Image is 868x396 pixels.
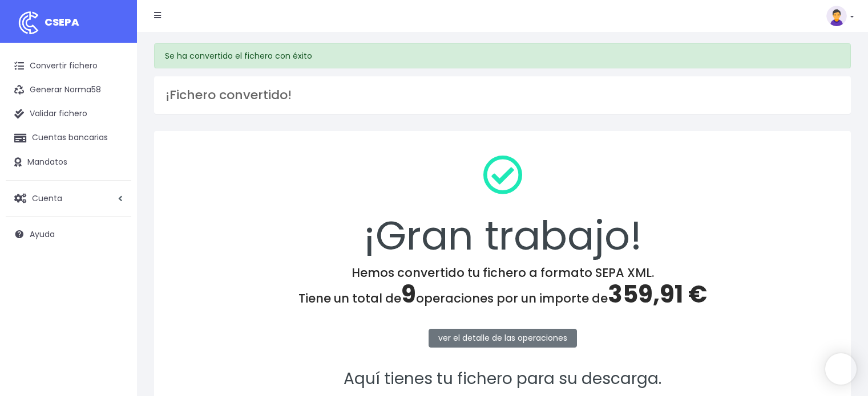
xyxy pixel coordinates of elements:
span: 9 [401,277,416,311]
h3: ¡Fichero convertido! [165,88,839,103]
div: Se ha convertido el fichero con éxito [154,43,851,68]
a: Convertir fichero [6,54,131,78]
a: ver el detalle de las operaciones [429,329,577,348]
span: Cuenta [32,192,62,203]
a: Validar fichero [6,102,131,126]
img: logo [14,9,43,37]
a: Ayuda [6,222,131,246]
div: ¡Gran trabajo! [169,146,836,266]
a: Cuentas bancarias [6,126,131,150]
a: Generar Norma58 [6,78,131,102]
a: Mandatos [6,150,131,174]
h4: Hemos convertido tu fichero a formato SEPA XML. Tiene un total de operaciones por un importe de [169,266,836,309]
img: profile [826,6,847,26]
p: Aquí tienes tu fichero para su descarga. [169,366,836,392]
span: Ayuda [30,228,55,240]
a: Cuenta [6,186,131,210]
span: 359,91 € [608,277,707,311]
span: CSEPA [45,15,79,29]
